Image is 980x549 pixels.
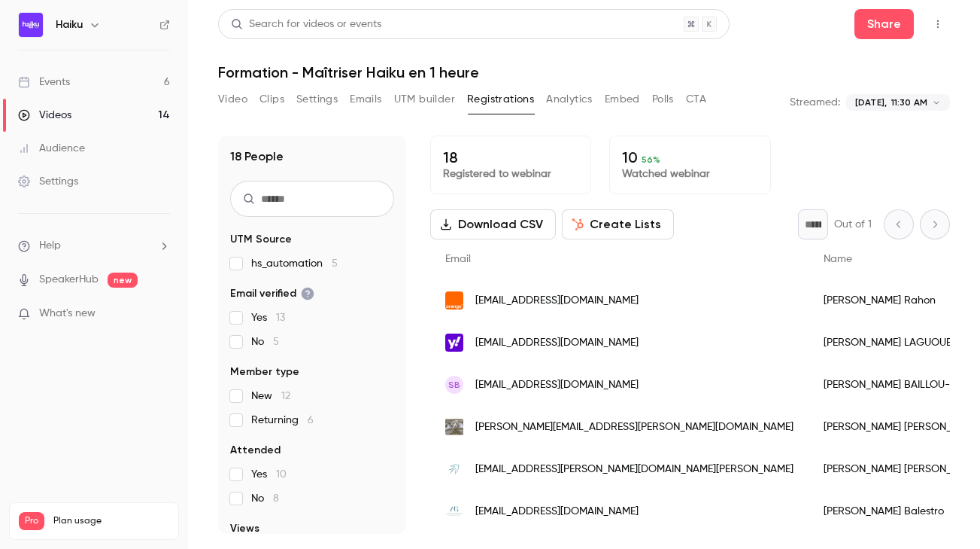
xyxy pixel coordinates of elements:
p: Registered to webinar [443,166,578,181]
button: Polls [652,87,674,111]
span: Views [230,521,259,536]
button: Emails [350,87,381,111]
p: Watched webinar [622,166,757,181]
iframe: Noticeable Trigger [152,307,170,321]
span: Help [39,238,61,254]
span: new [108,273,138,288]
img: alfredo-bayssieres.com [445,418,463,436]
span: [EMAIL_ADDRESS][DOMAIN_NAME] [475,335,639,351]
span: 12 [281,391,290,401]
button: Share [854,9,914,39]
span: Email verified [230,286,314,301]
span: 10 [276,469,287,480]
span: [PERSON_NAME][EMAIL_ADDRESS][PERSON_NAME][DOMAIN_NAME] [475,419,793,435]
span: sB [448,378,460,392]
span: UTM Source [230,232,292,247]
div: Settings [18,174,78,189]
button: Analytics [546,87,593,111]
span: [EMAIL_ADDRESS][DOMAIN_NAME] [475,504,639,520]
span: Attended [230,443,281,458]
span: Yes [251,467,287,482]
div: Search for videos or events [231,17,381,32]
h1: Formation - Maîtriser Haiku en 1 heure [218,63,950,81]
span: What's new [39,306,96,322]
span: Yes [251,310,285,325]
span: [DATE], [855,96,887,109]
a: SpeakerHub [39,272,99,288]
img: wanadoo.fr [445,291,463,310]
div: Videos [18,108,71,123]
button: Download CSV [430,209,556,239]
img: Haiku [19,13,43,37]
span: 13 [276,313,285,323]
button: Video [218,87,247,111]
span: 56 % [642,154,660,165]
button: CTA [686,87,706,111]
div: Audience [18,141,85,156]
span: New [251,389,290,404]
img: balestro-avocat.fr [445,502,463,520]
button: Create Lists [562,209,674,239]
span: Returning [251,413,314,428]
h1: 18 People [230,148,284,166]
button: UTM builder [394,87,455,111]
span: No [251,334,279,349]
div: Events [18,75,70,90]
span: 5 [273,337,279,347]
span: 11:30 AM [891,96,927,109]
img: avocats-raffy-dubois.fr [445,460,463,478]
span: 6 [308,415,314,425]
span: [EMAIL_ADDRESS][DOMAIN_NAME] [475,377,639,393]
span: Pro [19,512,44,530]
button: Embed [605,87,640,111]
span: 5 [332,258,338,269]
button: Clips [259,87,284,111]
img: yahoo.fr [445,334,463,352]
span: Name [824,254,852,264]
span: hs_automation [251,256,338,271]
p: Out of 1 [834,217,872,232]
p: 10 [622,148,757,166]
span: No [251,491,279,506]
li: help-dropdown-opener [18,238,170,254]
button: Registrations [467,87,534,111]
span: Email [445,254,471,264]
span: 8 [273,493,279,504]
button: Top Bar Actions [926,12,950,36]
p: 18 [443,148,578,166]
p: Streamed: [790,95,840,110]
span: Member type [230,364,299,380]
span: [EMAIL_ADDRESS][DOMAIN_NAME] [475,293,639,309]
h6: Haiku [56,17,83,32]
button: Settings [296,87,338,111]
span: Plan usage [53,515,169,527]
span: [EMAIL_ADDRESS][PERSON_NAME][DOMAIN_NAME][PERSON_NAME] [475,462,793,477]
